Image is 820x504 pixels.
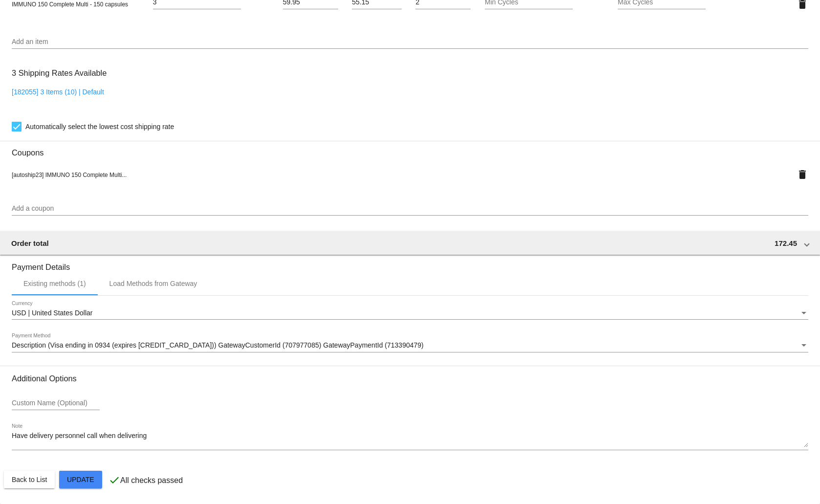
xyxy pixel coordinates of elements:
span: [autoship23] IMMUNO 150 Complete Multi... [12,172,127,178]
mat-icon: check [108,474,120,486]
mat-select: Currency [12,309,808,317]
mat-select: Payment Method [12,342,808,350]
h3: 3 Shipping Rates Available [12,63,107,84]
button: Back to List [4,471,55,488]
span: Back to List [12,476,47,483]
h3: Payment Details [12,255,808,272]
span: Description (Visa ending in 0934 (expires [CREDIT_CARD_DATA])) GatewayCustomerId (707977085) Gate... [12,341,424,349]
h3: Coupons [12,141,808,157]
h3: Additional Options [12,374,808,383]
input: Add a coupon [12,205,808,213]
input: Add an item [12,38,808,46]
input: Custom Name (Optional) [12,399,100,407]
div: Load Methods from Gateway [109,280,197,287]
span: Update [67,476,94,483]
span: USD | United States Dollar [12,309,92,317]
p: All checks passed [120,476,183,485]
span: Automatically select the lowest cost shipping rate [25,121,174,132]
button: Update [59,471,102,488]
a: [182055] 3 Items (10) | Default [12,88,104,96]
span: 172.45 [775,239,797,247]
mat-icon: delete [797,169,808,180]
span: Order total [11,239,49,247]
div: Existing methods (1) [23,280,86,287]
span: IMMUNO 150 Complete Multi - 150 capsules [12,1,128,8]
